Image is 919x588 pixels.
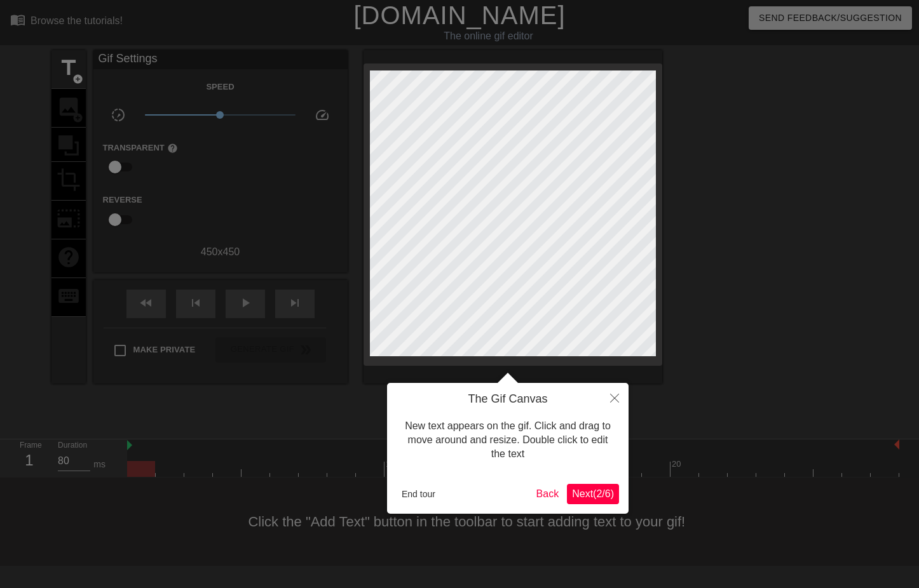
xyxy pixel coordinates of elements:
[601,383,629,412] button: Close
[572,488,614,499] span: Next ( 2 / 6 )
[531,484,564,504] button: Back
[397,484,440,504] button: End tour
[397,406,619,474] div: New text appears on the gif. Click and drag to move around and resize. Double click to edit the text
[397,392,619,406] h4: The Gif Canvas
[567,484,619,504] button: Next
